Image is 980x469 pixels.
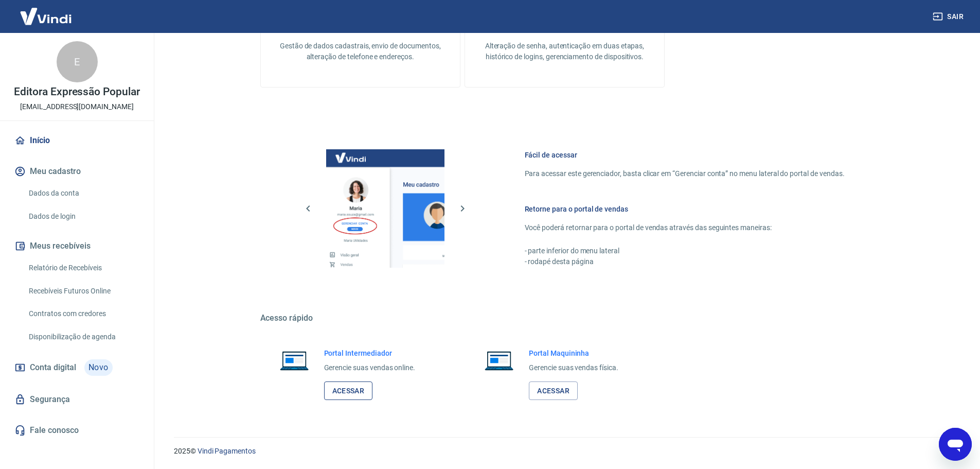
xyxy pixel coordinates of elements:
img: Imagem da dashboard mostrando o botão de gerenciar conta na sidebar no lado esquerdo [326,149,444,268]
a: Relatório de Recebíveis [25,257,141,279]
img: Vindi [12,1,79,32]
h6: Portal Intermediador [324,348,416,358]
a: Contratos com credores [25,303,141,324]
button: Meu cadastro [12,160,141,183]
p: Para acessar este gerenciador, basta clicar em “Gerenciar conta” no menu lateral do portal de ven... [525,168,845,179]
a: Recebíveis Futuros Online [25,281,141,302]
div: E [57,41,98,82]
p: Gestão de dados cadastrais, envio de documentos, alteração de telefone e endereços. [277,41,443,62]
h6: Fácil de acessar [525,150,845,160]
a: Dados de login [25,206,141,227]
button: Sair [931,7,968,26]
a: Acessar [529,381,578,401]
a: Disponibilização de agenda [25,326,141,348]
p: Editora Expressão Popular [14,86,140,97]
a: Fale conosco [12,419,141,442]
p: Gerencie suas vendas online. [324,362,416,373]
a: Vindi Pagamentos [198,447,256,455]
iframe: Botão para abrir a janela de mensagens [939,428,972,461]
span: Conta digital [30,360,76,375]
p: [EMAIL_ADDRESS][DOMAIN_NAME] [20,101,134,112]
img: Imagem de um notebook aberto [477,348,521,373]
p: 2025 © [174,446,955,457]
p: Alteração de senha, autenticação em duas etapas, histórico de logins, gerenciamento de dispositivos. [482,41,648,62]
button: Meus recebíveis [12,235,141,257]
a: Acessar [324,381,373,401]
p: Você poderá retornar para o portal de vendas através das seguintes maneiras: [525,222,845,233]
p: - rodapé desta página [525,256,845,267]
img: Imagem de um notebook aberto [273,348,316,373]
span: Novo [84,359,113,376]
a: Conta digitalNovo [12,355,141,380]
p: - parte inferior do menu lateral [525,246,845,256]
p: Gerencie suas vendas física. [529,362,618,373]
h6: Portal Maquininha [529,348,618,358]
a: Início [12,129,141,152]
h6: Retorne para o portal de vendas [525,204,845,214]
a: Dados da conta [25,183,141,204]
a: Segurança [12,388,141,411]
h5: Acesso rápido [260,313,869,323]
